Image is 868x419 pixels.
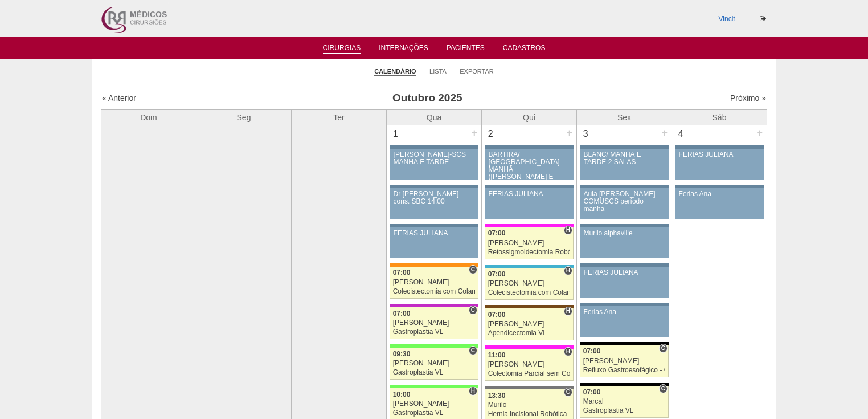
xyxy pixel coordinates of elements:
span: Hospital [564,226,572,235]
div: FERIAS JULIANA [679,151,760,158]
div: FERIAS JULIANA [394,230,475,237]
div: Hernia incisional Robótica [488,410,571,418]
a: Cirurgias [323,44,361,54]
a: Ferias Ana [580,306,669,337]
th: Sáb [672,109,767,125]
div: Refluxo Gastroesofágico - Cirurgia VL [583,367,666,374]
div: Ferias Ana [679,190,760,198]
div: Key: Blanc [580,342,669,345]
span: Consultório [469,265,477,274]
div: [PERSON_NAME] [393,400,476,408]
div: Gastroplastia VL [393,409,476,417]
th: Dom [101,109,196,125]
span: 07:00 [393,269,411,276]
div: [PERSON_NAME]-SCS MANHÃ E TARDE [394,151,475,166]
a: [PERSON_NAME]-SCS MANHÃ E TARDE [390,149,478,180]
div: [PERSON_NAME] [488,361,571,368]
a: C 07:00 [PERSON_NAME] Refluxo Gastroesofágico - Cirurgia VL [580,345,669,377]
a: C 07:00 [PERSON_NAME] Colecistectomia com Colangiografia VL [390,267,478,299]
a: H 07:00 [PERSON_NAME] Apendicectomia VL [485,308,574,340]
a: BLANC/ MANHÃ E TARDE 2 SALAS [580,149,669,180]
span: 07:00 [393,310,411,318]
th: Qua [387,109,482,125]
div: Key: Neomater [485,265,574,268]
a: Cadastros [503,44,546,55]
div: Key: São Luiz - SCS [390,263,478,267]
div: Key: Santa Joana [485,305,574,308]
div: Key: Aviso [485,145,574,149]
a: Exportar [460,67,494,75]
span: Consultório [469,306,477,315]
div: [PERSON_NAME] [583,357,666,365]
span: Hospital [564,307,572,316]
div: Ferias Ana [584,308,665,316]
div: Marcal [583,398,666,405]
div: Key: Aviso [580,145,669,149]
div: Key: Aviso [675,145,764,149]
a: Próximo » [730,93,766,103]
div: BARTIRA/ [GEOGRAPHIC_DATA] MANHÃ ([PERSON_NAME] E ANA)/ SANTA JOANA -TARDE [489,151,570,196]
i: Sair [760,15,766,22]
div: Dr [PERSON_NAME] cons. SBC 14:00 [394,190,475,205]
div: Retossigmoidectomia Robótica [488,249,571,256]
span: 07:00 [488,229,506,237]
div: FERIAS JULIANA [489,190,570,198]
a: H 07:00 [PERSON_NAME] Colecistectomia com Colangiografia VL [485,268,574,300]
a: Murilo alphaville [580,227,669,258]
h3: Outubro 2025 [261,90,593,107]
div: Key: Brasil [390,385,478,388]
span: Hospital [564,266,572,275]
div: Key: Aviso [390,145,478,149]
th: Qui [482,109,577,125]
span: Hospital [469,387,477,396]
div: 1 [387,125,404,143]
div: Key: Aviso [580,224,669,227]
div: [PERSON_NAME] [393,319,476,327]
div: Key: Aviso [580,185,669,188]
div: Colecistectomia com Colangiografia VL [488,289,571,296]
span: 07:00 [583,347,601,355]
span: 10:00 [393,390,411,398]
a: Ferias Ana [675,188,764,219]
div: Key: Pro Matre [485,224,574,227]
a: C 07:00 Marcal Gastroplastia VL [580,386,669,418]
a: Dr [PERSON_NAME] cons. SBC 14:00 [390,188,478,219]
a: FERIAS JULIANA [390,227,478,258]
span: Consultório [659,384,668,393]
div: Key: Blanc [580,383,669,386]
th: Sex [577,109,672,125]
th: Ter [292,109,387,125]
span: 07:00 [488,270,506,278]
div: Key: Aviso [580,303,669,306]
div: [PERSON_NAME] [393,360,476,367]
a: C 07:00 [PERSON_NAME] Gastroplastia VL [390,307,478,339]
div: Apendicectomia VL [488,329,571,337]
a: Lista [429,67,447,75]
a: Vincit [719,15,735,23]
div: Key: Aviso [390,224,478,227]
div: 3 [577,125,595,143]
th: Seg [196,109,292,125]
div: Key: Aviso [580,263,669,267]
div: Gastroplastia VL [393,328,476,336]
span: 13:30 [488,392,506,400]
span: Consultório [564,388,572,397]
span: Consultório [469,346,477,355]
a: Aula [PERSON_NAME] COMUSCS período manha [580,188,669,219]
div: + [469,125,479,140]
div: Key: Brasil [390,344,478,348]
a: « Anterior [102,93,136,103]
div: + [755,125,764,140]
a: FERIAS JULIANA [675,149,764,180]
span: 07:00 [583,388,601,396]
a: H 07:00 [PERSON_NAME] Retossigmoidectomia Robótica [485,227,574,259]
div: Colectomia Parcial sem Colostomia VL [488,370,571,377]
span: 11:00 [488,351,506,359]
a: C 09:30 [PERSON_NAME] Gastroplastia VL [390,348,478,380]
a: H 11:00 [PERSON_NAME] Colectomia Parcial sem Colostomia VL [485,349,574,381]
div: BLANC/ MANHÃ E TARDE 2 SALAS [584,151,665,166]
a: Pacientes [447,44,485,55]
div: FERIAS JULIANA [584,269,665,276]
div: 4 [672,125,690,143]
div: [PERSON_NAME] [488,280,571,287]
